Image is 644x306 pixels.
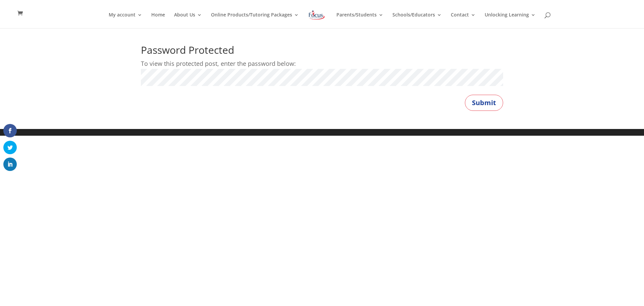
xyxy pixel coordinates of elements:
img: Focus on Learning [308,9,325,21]
a: Parents/Students [336,12,383,28]
button: Submit [465,95,503,111]
a: Schools/Educators [392,12,442,28]
h1: Password Protected [141,45,503,58]
a: Home [151,12,165,28]
a: My account [109,12,142,28]
a: About Us [174,12,202,28]
a: Online Products/Tutoring Packages [211,12,299,28]
a: Contact [451,12,476,28]
a: Unlocking Learning [485,12,536,28]
p: To view this protected post, enter the password below: [141,58,503,69]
